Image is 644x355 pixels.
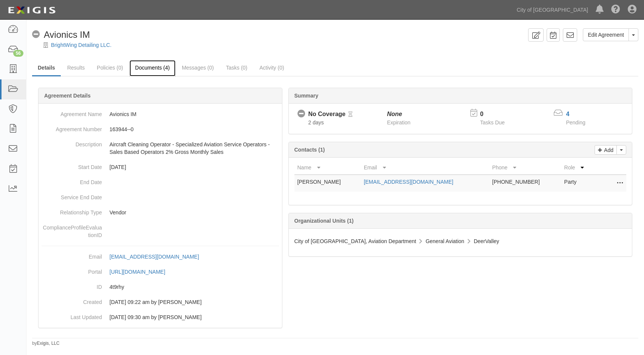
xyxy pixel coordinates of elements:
i: No Coverage [32,31,40,39]
span: General Aviation [425,238,464,244]
p: 0 [480,110,514,119]
dt: Agreement Number [42,122,102,133]
dt: Service End Date [42,190,102,201]
i: None [387,111,402,117]
a: [URL][DOMAIN_NAME] [109,269,174,275]
dt: Portal [42,264,102,276]
span: Avionics IM [44,29,90,40]
b: Summary [294,93,319,99]
td: [PERSON_NAME] [294,175,361,192]
dd: [DATE] 09:22 am by [PERSON_NAME] [42,295,279,310]
a: Details [32,60,61,76]
span: Pending [566,119,585,126]
p: Add [602,146,613,154]
i: Pending Review [348,112,353,117]
span: DeerValley [474,238,499,244]
a: Activity (0) [254,60,290,75]
a: BrightWing Detailing LLC. [51,42,111,48]
dt: End Date [42,175,102,186]
dt: ComplianceProfileEvaluationID [42,220,102,239]
dt: Email [42,249,102,260]
dd: [DATE] [42,160,279,175]
a: [EMAIL_ADDRESS][DOMAIN_NAME] [364,179,453,185]
th: Name [294,161,361,175]
span: Tasks Due [480,119,505,126]
small: by [32,340,60,347]
i: Help Center - Complianz [611,5,620,14]
a: Exigis, LLC [37,341,60,346]
dd: [DATE] 09:30 am by [PERSON_NAME] [42,310,279,325]
img: logo-5460c22ac91f19d4615b14bd174203de0afe785f0fc80cf4dbbc73dc1793850b.png [6,3,58,17]
b: Contacts (1) [294,147,325,153]
a: Messages (0) [176,60,220,75]
dt: Created [42,295,102,306]
div: 56 [13,50,23,57]
span: Expiration [387,119,410,126]
th: Phone [489,161,561,175]
td: Party [561,175,596,192]
a: Documents (4) [129,60,176,76]
b: Organizational Units (1) [294,218,354,224]
td: [PHONE_NUMBER] [489,175,561,192]
dd: Avionics IM [42,107,279,122]
a: City of [GEOGRAPHIC_DATA] [513,2,592,17]
dt: Last Updated [42,310,102,321]
dt: Agreement Name [42,107,102,118]
dt: Start Date [42,160,102,171]
b: Agreement Details [44,93,91,99]
a: Tasks (0) [220,60,253,75]
span: City of [GEOGRAPHIC_DATA], Aviation Department [294,238,416,244]
span: Since 09/08/2025 [308,119,324,126]
a: Add [595,145,617,155]
th: Email [361,161,489,175]
th: Role [561,161,596,175]
a: Results [62,60,91,75]
a: Edit Agreement [583,28,629,41]
p: Aircraft Cleaning Operator - Specialized Aviation Service Operators - Sales Based Operators 2% Gr... [109,141,279,156]
i: No Coverage [297,110,305,118]
dt: Description [42,137,102,148]
a: 4 [566,111,569,117]
a: Policies (0) [91,60,129,75]
div: No Coverage [308,110,346,119]
dt: Relationship Type [42,205,102,216]
dt: ID [42,279,102,291]
dd: Vendor [42,205,279,220]
div: Avionics IM [32,28,90,41]
div: [EMAIL_ADDRESS][DOMAIN_NAME] [109,253,199,260]
dd: 163944--0 [42,122,279,137]
dd: 4t9rhy [42,279,279,295]
a: [EMAIL_ADDRESS][DOMAIN_NAME] [109,254,207,260]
